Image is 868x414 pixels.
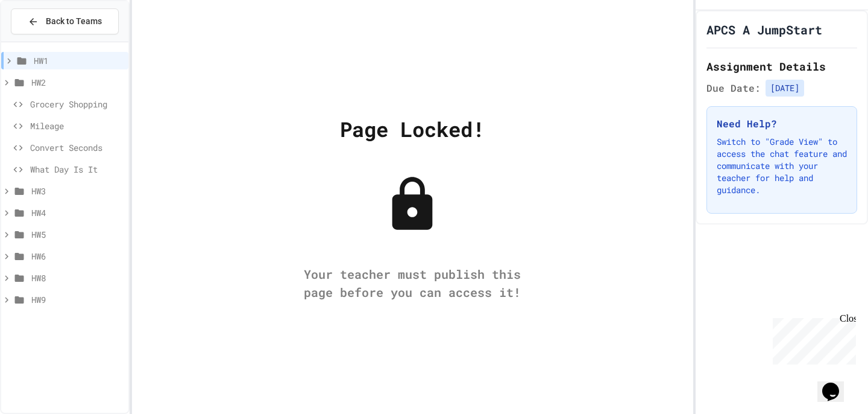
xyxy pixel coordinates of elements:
div: Page Locked! [340,113,485,144]
span: HW8 [31,272,124,284]
span: HW9 [31,293,124,306]
span: HW3 [31,185,124,197]
span: Back to Teams [46,15,102,28]
h3: Need Help? [717,116,847,131]
span: HW4 [31,206,124,219]
span: Convert Seconds [30,141,124,154]
div: Your teacher must publish this page before you can access it! [292,265,533,301]
span: HW2 [31,76,124,89]
span: Grocery Shopping [30,98,124,110]
h2: Assignment Details [706,58,857,75]
span: HW5 [31,228,124,241]
p: Switch to "Grade View" to access the chat feature and communicate with your teacher for help and ... [717,136,847,196]
span: What Day Is It [30,163,124,176]
iframe: chat widget [768,313,856,365]
h1: APCS A JumpStart [706,21,822,38]
span: [DATE] [766,80,804,97]
span: HW1 [34,54,124,67]
div: Chat with us now!Close [5,5,83,77]
span: HW6 [31,250,124,263]
span: Due Date: [706,81,761,95]
iframe: chat widget [817,366,856,402]
span: Mileage [30,119,124,132]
